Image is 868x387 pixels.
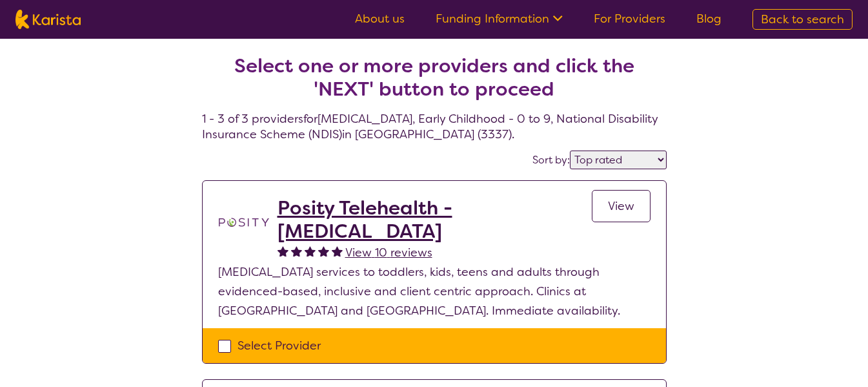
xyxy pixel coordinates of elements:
span: View [608,198,634,214]
h4: 1 - 3 of 3 providers for [MEDICAL_DATA] , Early Childhood - 0 to 9 , National Disability Insuranc... [202,23,667,142]
a: Back to search [752,9,853,30]
img: t1bslo80pcylnzwjhndq.png [218,196,270,248]
img: fullstar [305,246,316,256]
a: Funding Information [436,11,563,26]
h2: Select one or more providers and click the 'NEXT' button to proceed [217,54,651,101]
a: Blog [696,11,722,26]
img: fullstar [291,246,302,256]
img: fullstar [318,246,329,256]
img: fullstar [278,246,288,256]
iframe: Chat Window [811,333,851,373]
label: Sort by: [532,153,570,167]
a: About us [355,11,405,26]
p: [MEDICAL_DATA] services to toddlers, kids, teens and adults through evidenced-based, inclusive an... [218,262,651,320]
a: Posity Telehealth - [MEDICAL_DATA] [278,196,592,243]
a: For Providers [594,11,665,26]
img: Karista logo [15,10,81,29]
span: View 10 reviews [345,245,432,260]
a: View [592,190,651,222]
img: fullstar [332,246,343,256]
span: Back to search [761,12,844,27]
a: View 10 reviews [345,243,432,262]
